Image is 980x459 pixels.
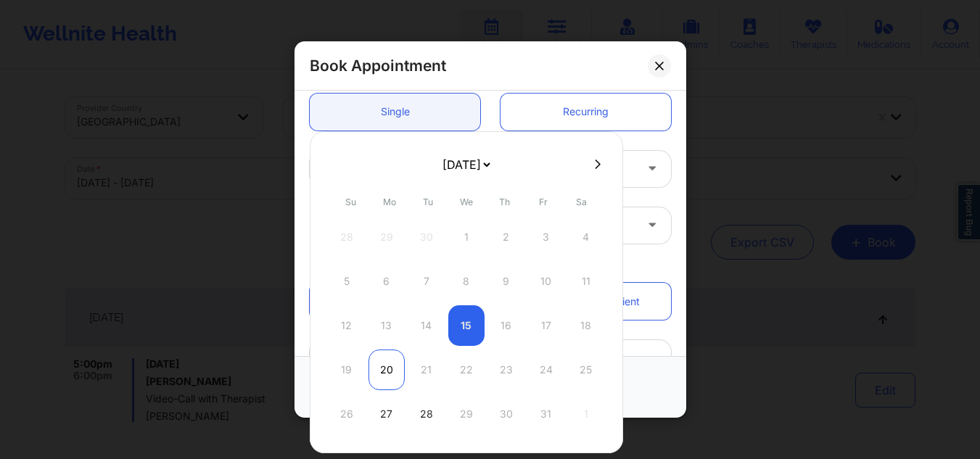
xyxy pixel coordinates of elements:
div: Video-Call with Therapist (60 minutes) [321,150,635,186]
a: Recurring [501,93,671,130]
abbr: Saturday [576,197,587,207]
div: Mon Oct 20 2025 [368,350,405,390]
div: Mon Oct 27 2025 [368,394,405,434]
abbr: Sunday [345,197,356,207]
abbr: Friday [539,197,548,207]
a: Single [310,93,480,130]
abbr: Thursday [499,197,510,207]
abbr: Tuesday [423,197,433,207]
a: Not Registered Patient [501,283,671,320]
div: Tue Oct 28 2025 [408,394,445,434]
abbr: Wednesday [460,197,473,207]
abbr: Monday [383,197,396,207]
div: Patient information: [300,258,681,273]
h2: Book Appointment [310,56,446,75]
